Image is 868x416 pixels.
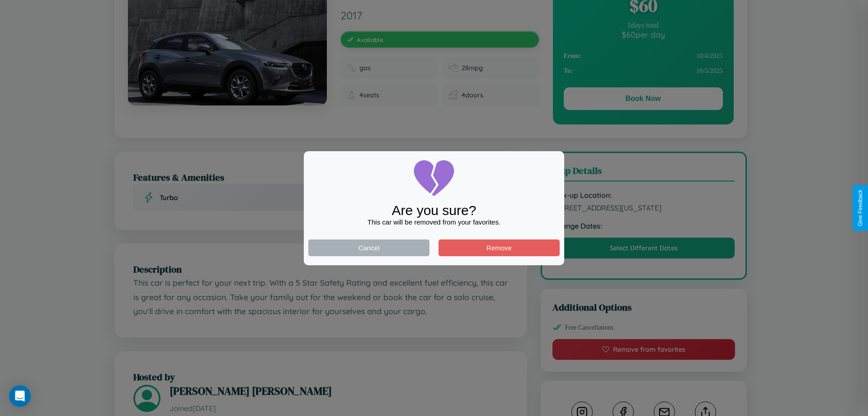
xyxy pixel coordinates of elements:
div: Open Intercom Messenger [9,385,31,407]
img: broken-heart [411,156,457,201]
button: Cancel [308,239,429,256]
button: Remove [439,239,560,256]
div: This car will be removed from your favorites. [308,218,560,226]
div: Give Feedback [857,190,863,226]
div: Are you sure? [308,203,560,218]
